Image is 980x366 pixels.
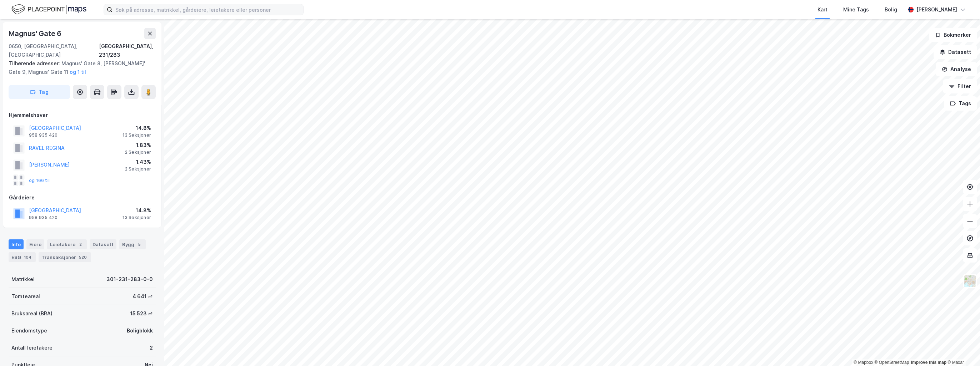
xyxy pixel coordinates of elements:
div: 2 [77,241,84,248]
div: 520 [77,254,88,261]
button: Analyse [936,62,977,76]
div: 2 [150,344,153,352]
div: Info [9,239,24,249]
button: Datasett [934,45,977,59]
div: ESG [9,252,36,262]
div: 301-231-283-0-0 [106,275,153,284]
a: Improve this map [911,360,946,365]
div: 13 Seksjoner [122,132,151,138]
div: Magnus' Gate 8, [PERSON_NAME]' Gate 9, Magnus' Gate 11 [9,59,150,76]
img: Z [963,274,977,288]
a: OpenStreetMap [875,360,909,365]
div: 2 Seksjoner [125,149,151,155]
div: Bruksareal (BRA) [11,309,52,318]
div: Kart [817,5,827,14]
div: 2 Seksjoner [125,166,151,172]
div: Matrikkel [11,275,35,284]
iframe: Chat Widget [944,332,980,366]
input: Søk på adresse, matrikkel, gårdeiere, leietakere eller personer [112,4,303,15]
div: 4 641 ㎡ [132,292,153,301]
div: 15 523 ㎡ [130,309,153,318]
div: 0650, [GEOGRAPHIC_DATA], [GEOGRAPHIC_DATA] [9,42,99,59]
div: Bygg [119,239,146,249]
div: 958 935 420 [29,215,57,220]
div: Eiendomstype [11,326,47,335]
button: Tag [9,85,70,99]
div: Transaksjoner [39,252,91,262]
div: 14.8% [122,206,151,215]
div: Leietakere [47,239,87,249]
button: Bokmerker [929,28,977,42]
div: Hjemmelshaver [9,111,155,120]
div: Magnus' Gate 6 [9,28,63,39]
div: Antall leietakere [11,344,52,352]
div: 104 [22,254,33,261]
img: logo.f888ab2527a4732fd821a326f86c7f29.svg [11,3,86,16]
div: Datasett [90,239,116,249]
button: Tags [944,96,977,111]
button: Filter [943,79,977,93]
a: Mapbox [854,360,873,365]
div: Mine Tags [843,5,869,14]
div: Eiere [26,239,44,249]
div: 958 935 420 [29,132,57,138]
div: 14.8% [122,124,151,132]
div: Gårdeiere [9,193,155,202]
div: Boligblokk [127,326,153,335]
div: [PERSON_NAME] [916,5,957,14]
div: Tomteareal [11,292,40,301]
div: 5 [136,241,143,248]
div: Bolig [885,5,897,14]
div: 1.83% [125,141,151,149]
div: [GEOGRAPHIC_DATA], 231/283 [99,42,156,59]
div: 13 Seksjoner [122,215,151,220]
div: 1.43% [125,158,151,166]
span: Tilhørende adresser: [9,60,61,66]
